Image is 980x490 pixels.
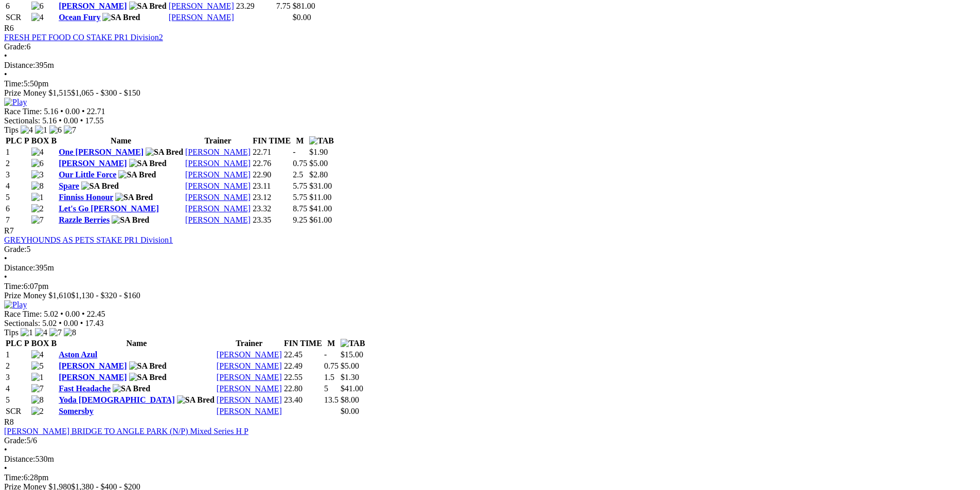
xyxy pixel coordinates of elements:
td: 1 [5,147,30,157]
img: 1 [21,328,33,337]
span: • [82,107,85,116]
span: Distance: [4,263,35,272]
span: 5.16 [44,107,58,116]
span: • [80,319,83,328]
td: 4 [5,384,30,394]
span: $61.00 [309,215,332,224]
text: 5.75 [293,182,307,190]
span: • [60,107,63,116]
text: 0.75 [324,361,338,370]
td: 6 [5,204,30,214]
div: Prize Money $1,610 [4,291,976,300]
span: • [4,70,7,79]
img: 4 [31,148,44,157]
img: 4 [31,13,44,22]
div: Prize Money $1,515 [4,88,976,98]
span: Time: [4,473,24,482]
span: Grade: [4,42,27,51]
div: 5 [4,245,976,254]
img: 7 [31,215,44,225]
td: 23.11 [252,181,291,191]
span: • [4,51,7,60]
span: BOX [31,339,49,348]
img: 1 [31,193,44,202]
td: 4 [5,181,30,191]
span: 17.55 [85,116,103,125]
a: [PERSON_NAME] [59,373,127,382]
a: [PERSON_NAME] BRIDGE TO ANGLE PARK (N/P) Mixed Series H P [4,427,248,435]
span: Sectionals: [4,319,40,328]
span: Time: [4,282,24,291]
a: [PERSON_NAME] [59,159,127,168]
span: $15.00 [341,350,363,359]
span: Grade: [4,245,27,253]
td: 23.32 [252,204,291,214]
a: [PERSON_NAME] [185,159,251,168]
text: 5.75 [293,193,307,202]
a: [PERSON_NAME] [185,170,251,179]
img: SA Bred [129,2,167,11]
text: 9.25 [293,215,307,224]
img: 7 [49,328,62,337]
td: 23.12 [252,192,291,203]
span: 22.71 [87,107,105,116]
span: • [80,116,83,125]
a: Ocean Fury [59,13,100,22]
img: 3 [31,170,44,179]
td: 22.49 [283,361,323,371]
td: 22.90 [252,170,291,180]
span: Distance: [4,61,35,69]
span: • [4,445,7,454]
text: 0.75 [293,159,307,168]
span: Race Time: [4,310,42,318]
img: 4 [21,125,33,135]
span: $1.90 [309,148,328,156]
a: [PERSON_NAME] [185,204,251,213]
a: Aston Azul [59,350,97,359]
td: 6 [5,1,30,11]
img: SA Bred [102,13,140,22]
img: SA Bred [146,148,183,157]
img: SA Bred [118,170,156,179]
th: Name [58,136,184,146]
td: 22.45 [283,350,323,360]
span: R7 [4,226,14,235]
img: 7 [31,384,44,393]
text: 8.75 [293,204,307,213]
td: 1 [5,350,30,360]
span: 0.00 [64,116,78,125]
span: PLC [6,136,22,145]
td: 2 [5,361,30,371]
span: Time: [4,79,24,88]
a: [PERSON_NAME] [217,373,282,382]
a: Our Little Force [59,170,116,179]
text: - [293,148,295,156]
text: 5 [324,384,328,393]
a: [PERSON_NAME] [185,193,251,202]
th: FIN TIME [252,136,291,146]
span: Tips [4,328,19,337]
td: 23.35 [252,215,291,225]
text: 13.5 [324,395,338,404]
a: [PERSON_NAME] [59,2,127,10]
span: $81.00 [293,2,315,10]
span: BOX [31,136,49,145]
img: SA Bred [113,384,150,393]
th: M [292,136,308,146]
a: Razzle Berries [59,215,110,224]
img: TAB [309,136,334,146]
span: 17.43 [85,319,103,328]
span: PLC [6,339,22,348]
span: Sectionals: [4,116,40,125]
span: R8 [4,418,14,426]
img: 8 [64,328,76,337]
span: R6 [4,24,14,32]
span: • [59,116,62,125]
span: • [4,254,7,263]
img: SA Bred [115,193,153,202]
td: 22.80 [283,384,323,394]
img: Play [4,98,27,107]
a: [PERSON_NAME] [217,361,282,370]
img: 1 [31,373,44,382]
th: M [324,338,339,349]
